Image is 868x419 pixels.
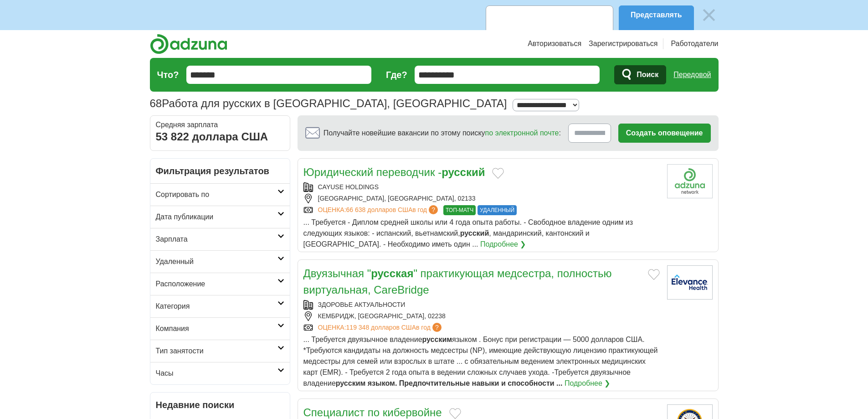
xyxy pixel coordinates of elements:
[156,258,194,265] font: Удаленный
[303,166,442,178] font: Юридический переводчик -
[156,369,174,377] font: Часы
[318,324,346,331] font: ОЦЕНКА:
[303,368,631,387] font: Требуется двуязычное владение
[318,301,406,308] a: ЗДОРОВЬЕ АКТУАЛЬНОСТИ
[318,323,443,332] a: ОЦЕНКА:119 348 долларов СШАв год?
[150,273,290,295] a: Расположение
[157,70,179,80] font: Что?
[303,229,590,248] font: , мандаринский, кантонский и [GEOGRAPHIC_DATA]. - Необходимо иметь один ...
[386,70,407,80] font: Где?
[446,207,473,213] font: ТОП-МАТЧ
[528,40,581,47] font: Авторизоваться
[150,34,227,54] img: Логотип Адзуны
[318,312,446,320] font: КЕМБРИДЖ, [GEOGRAPHIC_DATA], 02238
[318,183,379,191] font: CAYUSE HOLDINGS
[150,362,290,384] a: Часы
[318,206,346,213] font: ОЦЕНКА:
[565,379,610,387] font: Подробнее ❯
[449,408,461,419] button: Добавить в избранные вакансии
[589,40,657,47] font: Зарегистрироваться
[303,336,422,343] font: ... Требуется двуязычное владение
[631,11,682,55] font: Представлять на рассмотрение
[156,325,189,332] font: Компания
[156,347,204,355] font: Тип занятости
[150,228,290,250] a: Зарплата
[303,267,612,296] a: Двуязычная "русская" практикующая медсестра, полностью виртуальная, CareBridge
[162,97,507,109] font: Работа для русских в [GEOGRAPHIC_DATA], [GEOGRAPHIC_DATA]
[318,195,476,202] font: [GEOGRAPHIC_DATA], [GEOGRAPHIC_DATA], 02133
[673,66,711,84] a: Передовой
[559,129,561,137] font: :
[156,280,205,288] font: Расположение
[150,183,290,206] a: Сортировать по
[614,65,666,84] button: Поиск
[303,218,633,237] font: ... Требуется - Диплом средней школы или 4 года опыта работы. - Свободное владение одним из следу...
[435,324,439,331] font: ?
[442,166,485,178] font: русский
[422,336,452,343] font: русским
[480,239,526,250] a: Подробнее ❯
[346,324,416,331] font: 119 348 долларов США
[150,250,290,273] a: Удаленный
[303,336,658,376] font: языком . Бонус при регистрации — 5000 долларов США. *Требуются кандидаты на должность медсестры (...
[699,5,719,25] img: icon_close_no_bg.svg
[336,379,563,387] font: русским языком. Предпочтительные навыки и способности ...
[303,267,371,279] font: Двуязычная "
[626,129,703,137] font: Создать оповещение
[416,324,431,331] font: в год
[156,213,214,221] font: Дата публикации
[156,130,268,143] font: 53 822 доллара США
[431,206,435,213] font: ?
[480,240,526,248] font: Подробнее ❯
[150,295,290,317] a: Категория
[480,207,514,213] font: УДАЛЕННЫЙ
[412,206,427,213] font: в год
[673,71,711,78] font: Передовой
[156,191,210,198] font: Сортировать по
[324,129,485,137] font: Получайте новейшие вакансии по этому поиску
[460,229,489,237] font: русский
[589,38,657,49] a: Зарегистрироваться
[619,5,693,61] button: Представлять на рассмотрение
[156,400,235,410] font: Недавние поиски
[637,71,658,78] font: Поиск
[303,406,442,419] a: Специалист по кибервойне
[528,38,581,49] a: Авторизоваться
[492,168,504,179] button: Добавить в избранные вакансии
[371,267,413,279] font: русская
[618,124,711,143] button: Создать оповещение
[671,40,718,47] font: Работодатели
[156,302,190,310] font: Категория
[303,267,612,296] font: " практикующая медсестра, полностью виртуальная, CareBridge
[671,38,718,49] a: Работодатели
[150,317,290,340] a: Компания
[156,121,218,129] font: Средняя зарплата
[156,166,269,176] font: Фильтрация результатов
[346,206,413,213] font: 66 638 долларов США
[667,265,713,300] img: Логотип Elevance Health
[667,164,713,198] img: Логотип компании
[150,97,162,109] font: 68
[485,129,559,137] a: по электронной почте
[150,206,290,228] a: Дата публикации
[150,340,290,362] a: Тип занятости
[565,378,610,389] a: Подробнее ❯
[648,269,660,280] button: Добавить в избранные вакансии
[303,166,485,178] a: Юридический переводчик -русский
[318,205,440,215] a: ОЦЕНКА:66 638 долларов СШАв год?
[156,235,188,243] font: Зарплата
